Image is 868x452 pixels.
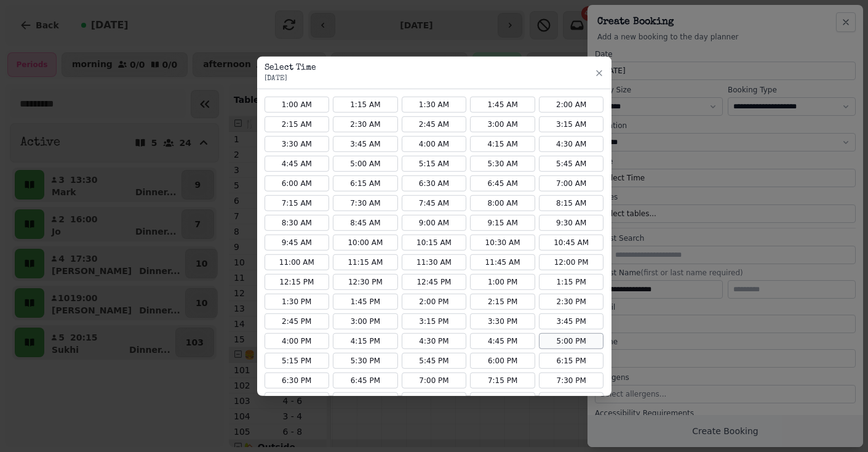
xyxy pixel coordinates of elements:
button: 4:30 AM [539,136,604,152]
button: 5:00 PM [539,333,604,349]
button: 7:15 PM [470,373,535,389]
button: 4:00 AM [402,136,467,152]
button: 12:45 PM [402,274,467,290]
button: 1:45 AM [470,97,535,113]
button: 1:15 PM [539,274,604,290]
button: 9:15 AM [470,215,535,231]
button: 6:45 PM [333,373,398,389]
button: 2:30 AM [333,116,398,132]
button: 12:30 PM [333,274,398,290]
button: 5:15 AM [402,156,467,172]
button: 6:30 AM [402,176,467,192]
button: 6:15 AM [333,176,398,192]
button: 2:45 AM [402,116,467,132]
button: 5:30 AM [470,156,535,172]
button: 2:30 PM [539,294,604,310]
button: 3:45 PM [539,313,604,329]
button: 11:45 AM [470,254,535,270]
button: 5:45 PM [402,353,467,369]
button: 10:15 AM [402,235,467,251]
button: 4:00 PM [265,333,330,349]
button: 7:00 AM [539,176,604,192]
button: 6:00 PM [470,353,535,369]
button: 6:00 AM [265,176,330,192]
button: 1:30 AM [402,97,467,113]
button: 3:30 AM [265,136,330,152]
button: 12:00 PM [539,254,604,270]
button: 10:30 AM [470,235,535,251]
p: [DATE] [265,74,316,84]
button: 8:00 AM [470,195,535,211]
button: 6:30 PM [265,373,330,389]
button: 4:15 AM [470,136,535,152]
button: 5:30 PM [333,353,398,369]
button: 4:45 AM [265,156,330,172]
button: 4:45 PM [470,333,535,349]
button: 5:45 AM [539,156,604,172]
button: 7:30 PM [539,373,604,389]
button: 4:30 PM [402,333,467,349]
button: 7:45 PM [265,392,330,408]
button: 8:45 PM [539,392,604,408]
button: 7:30 AM [333,195,398,211]
button: 3:15 AM [539,116,604,132]
button: 10:45 AM [539,235,604,251]
button: 3:45 AM [333,136,398,152]
button: 7:00 PM [402,373,467,389]
button: 2:45 PM [265,313,330,329]
button: 8:45 AM [333,215,398,231]
h3: Select Time [265,62,316,74]
button: 11:15 AM [333,254,398,270]
button: 8:00 PM [333,392,398,408]
button: 4:15 PM [333,333,398,349]
button: 6:15 PM [539,353,604,369]
button: 2:15 AM [265,116,330,132]
button: 3:15 PM [402,313,467,329]
button: 1:00 AM [265,97,330,113]
button: 3:00 AM [470,116,535,132]
button: 8:30 PM [470,392,535,408]
button: 3:30 PM [470,313,535,329]
button: 5:15 PM [265,353,330,369]
button: 8:15 AM [539,195,604,211]
button: 7:45 AM [402,195,467,211]
button: 8:15 PM [402,392,467,408]
button: 2:00 PM [402,294,467,310]
button: 9:45 AM [265,235,330,251]
button: 1:00 PM [470,274,535,290]
button: 8:30 AM [265,215,330,231]
button: 6:45 AM [470,176,535,192]
button: 9:00 AM [402,215,467,231]
button: 1:15 AM [333,97,398,113]
button: 2:00 AM [539,97,604,113]
button: 1:45 PM [333,294,398,310]
button: 12:15 PM [265,274,330,290]
button: 1:30 PM [265,294,330,310]
button: 9:30 AM [539,215,604,231]
button: 10:00 AM [333,235,398,251]
button: 11:30 AM [402,254,467,270]
button: 2:15 PM [470,294,535,310]
button: 3:00 PM [333,313,398,329]
button: 5:00 AM [333,156,398,172]
button: 7:15 AM [265,195,330,211]
button: 11:00 AM [265,254,330,270]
